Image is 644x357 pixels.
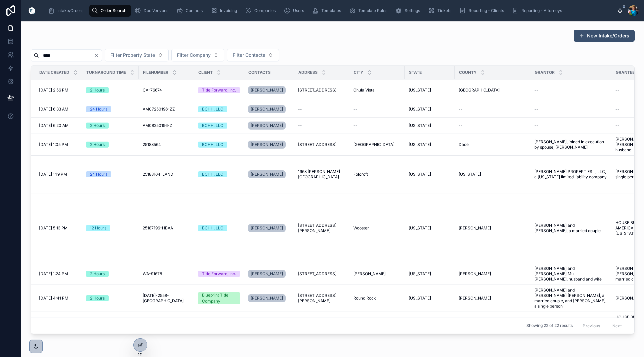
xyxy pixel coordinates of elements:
span: [US_STATE] [459,172,481,177]
a: Invoicing [209,5,242,17]
a: Chula Vista [353,87,401,93]
span: [PERSON_NAME] [251,296,283,301]
span: [DATE] 5:13 PM [39,225,68,231]
span: [PERSON_NAME] [251,142,283,147]
span: [DATE] 1:05 PM [39,142,68,147]
span: [GEOGRAPHIC_DATA] [459,87,500,93]
button: New Intake/Orders [574,30,635,42]
span: -- [615,87,619,93]
a: 2 Hours [86,87,135,93]
a: [US_STATE] [409,142,451,147]
div: BCHH, LLC [202,142,223,148]
span: [STREET_ADDRESS] [298,271,336,277]
div: 12 Hours [90,225,106,231]
span: -- [534,123,538,128]
a: -- [459,123,526,128]
a: 25188164-LAND [143,172,190,177]
a: [PERSON_NAME] PROPERTIES II, LLC, a [US_STATE] limited liability company [534,169,607,180]
a: [GEOGRAPHIC_DATA] [459,87,526,93]
span: [PERSON_NAME] [251,87,283,93]
span: Templates [321,8,341,13]
span: Turnaround Time [86,70,126,75]
span: -- [534,107,538,112]
span: [US_STATE] [409,296,431,301]
span: -- [615,123,619,128]
span: Template Rules [358,8,387,13]
a: Settings [393,5,425,17]
span: -- [353,123,357,128]
a: [STREET_ADDRESS][PERSON_NAME] [298,293,345,304]
span: [DATE] 1:24 PM [39,271,68,277]
a: [US_STATE] [409,87,451,93]
a: Tickets [426,5,456,17]
a: Contacts [174,5,207,17]
a: -- [353,107,401,112]
a: BCHH, LLC [198,106,240,112]
span: Contacts [186,8,203,13]
span: [US_STATE] [409,225,431,231]
span: [PERSON_NAME] [459,271,491,277]
a: [PERSON_NAME] [248,141,286,149]
a: Intake/Orders [46,5,88,17]
button: Select Button [105,49,169,61]
span: Filter Property State [110,52,155,58]
a: Reporting - Attorneys [510,5,567,17]
a: Title Forward, Inc. [198,271,240,277]
span: County [459,70,477,75]
span: Settings [405,8,420,13]
a: 1968 [PERSON_NAME][GEOGRAPHIC_DATA] [298,169,345,180]
div: 24 Hours [90,171,107,177]
div: BCHH, LLC [202,225,223,231]
span: [US_STATE] [409,87,431,93]
span: [DATE] 1:19 PM [39,172,67,177]
div: 2 Hours [90,271,105,277]
a: [PERSON_NAME] and [PERSON_NAME] Mu [PERSON_NAME], husband and wife [534,266,607,282]
span: Address [298,70,318,75]
span: Folcroft [353,172,368,177]
span: 25188564 [143,142,161,147]
a: [PERSON_NAME] [248,269,290,279]
a: [STREET_ADDRESS] [298,271,345,277]
a: 2 Hours [86,295,135,301]
a: Dade [459,142,526,147]
span: -- [615,107,619,112]
span: Showing 22 of 22 results [526,323,573,328]
span: Wooster [353,225,369,231]
a: [PERSON_NAME] [459,225,526,231]
a: [DATE] 2:56 PM [39,87,78,93]
a: [DATE]-2558-[GEOGRAPHIC_DATA] [143,293,190,304]
a: [STREET_ADDRESS] [298,87,345,93]
span: AM07250196-ZZ [143,107,175,112]
a: [PERSON_NAME] [248,223,290,233]
a: Round Rock [353,296,401,301]
span: [GEOGRAPHIC_DATA] [353,142,394,147]
span: [PERSON_NAME] [251,107,283,112]
span: -- [459,107,463,112]
div: Title Forward, Inc. [202,271,236,277]
span: Reporting - Attorneys [521,8,562,13]
a: [STREET_ADDRESS] [298,142,345,147]
div: 2 Hours [90,123,105,129]
a: Templates [310,5,346,17]
a: [US_STATE] [409,107,451,112]
span: Grantor [535,70,555,75]
a: BCHH, LLC [198,171,240,177]
a: [STREET_ADDRESS][PERSON_NAME] [298,223,345,233]
span: [DATE] 6:33 AM [39,107,68,112]
a: -- [534,107,607,112]
span: Doc Versions [144,8,168,13]
span: Order Search [101,8,126,13]
span: [PERSON_NAME] [251,271,283,277]
span: [STREET_ADDRESS] [298,87,336,93]
a: [PERSON_NAME] [248,104,290,115]
span: WA-91678 [143,271,162,277]
a: [PERSON_NAME] [248,139,290,150]
a: -- [298,107,345,112]
span: [PERSON_NAME] [251,123,283,128]
span: [STREET_ADDRESS] [298,142,336,147]
a: Folcroft [353,172,401,177]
